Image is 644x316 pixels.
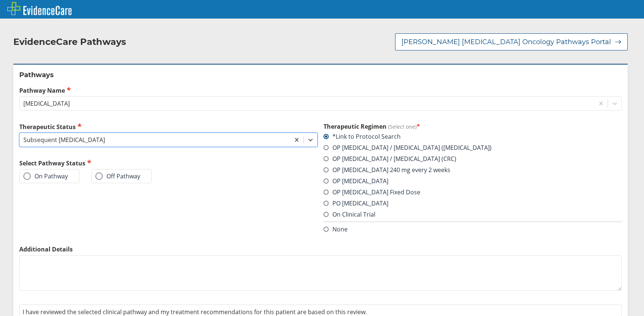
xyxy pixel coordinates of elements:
[19,245,622,253] label: Additional Details
[23,99,70,108] div: [MEDICAL_DATA]
[323,122,622,131] h3: Therapeutic Regimen
[23,308,367,316] span: I have reviewed the selected clinical pathway and my treatment recommendations for this patient a...
[323,155,456,163] label: OP [MEDICAL_DATA] / [MEDICAL_DATA] (CRC)
[95,172,140,180] label: Off Pathway
[323,188,420,196] label: OP [MEDICAL_DATA] Fixed Dose
[7,2,72,15] img: EvidenceCare
[323,132,401,141] label: *Link to Protocol Search
[323,177,388,185] label: OP [MEDICAL_DATA]
[19,122,318,131] label: Therapeutic Status
[388,123,417,130] span: (Select one)
[19,159,318,167] h2: Select Pathway Status
[323,166,450,174] label: OP [MEDICAL_DATA] 240 mg every 2 weeks
[323,144,492,152] label: OP [MEDICAL_DATA] / [MEDICAL_DATA] ([MEDICAL_DATA])
[323,199,388,207] label: PO [MEDICAL_DATA]
[23,136,105,144] div: Subsequent [MEDICAL_DATA]
[323,225,348,233] label: None
[323,210,375,218] label: On Clinical Trial
[13,36,126,47] h2: EvidenceCare Pathways
[19,86,622,95] label: Pathway Name
[401,37,611,46] span: [PERSON_NAME] [MEDICAL_DATA] Oncology Pathways Portal
[23,172,68,180] label: On Pathway
[395,33,628,50] button: [PERSON_NAME] [MEDICAL_DATA] Oncology Pathways Portal
[19,70,622,79] h2: Pathways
